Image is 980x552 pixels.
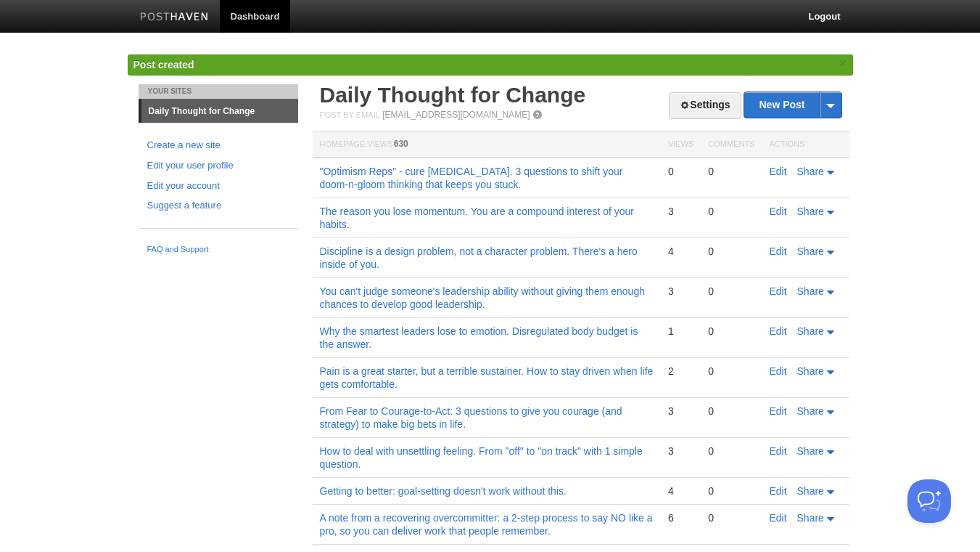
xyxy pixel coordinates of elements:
[669,92,741,119] a: Settings
[668,405,693,418] div: 3
[668,285,693,298] div: 3
[147,158,289,174] a: Edit your user profile
[701,131,762,158] th: Comments
[147,138,289,153] a: Create a new site
[147,198,289,214] a: Suggest a feature
[668,245,693,258] div: 4
[708,511,754,524] div: 0
[382,110,530,120] a: [EMAIL_ADDRESS][DOMAIN_NAME]
[797,365,824,377] span: Share
[797,325,824,337] span: Share
[320,365,654,390] a: Pain is a great starter, but a terrible sustainer. How to stay driven when life gets comfortable.
[708,285,754,298] div: 0
[797,245,824,257] span: Share
[320,245,638,270] a: Discipline is a design problem, not a character problem. There's a hero inside of you.
[708,165,754,178] div: 0
[668,365,693,378] div: 2
[770,245,787,257] a: Edit
[770,485,787,497] a: Edit
[140,12,209,23] img: Posthaven-bar
[770,166,787,177] a: Edit
[797,166,824,177] span: Share
[668,205,693,218] div: 3
[708,325,754,338] div: 0
[133,59,194,70] span: Post created
[797,485,824,497] span: Share
[320,110,380,119] span: Post by Email
[668,511,693,524] div: 6
[797,285,824,297] span: Share
[770,405,787,417] a: Edit
[668,325,693,338] div: 1
[320,206,634,230] a: The reason you lose momentum. You are a compound interest of your habits.
[708,405,754,418] div: 0
[770,285,787,297] a: Edit
[708,245,754,258] div: 0
[836,54,849,73] a: ×
[313,131,661,158] th: Homepage Views
[762,131,849,158] th: Actions
[797,445,824,457] span: Share
[797,206,824,217] span: Share
[708,365,754,378] div: 0
[708,205,754,218] div: 0
[394,139,408,149] span: 630
[668,445,693,458] div: 3
[797,512,824,524] span: Share
[661,131,701,158] th: Views
[147,179,289,194] a: Edit your account
[668,165,693,178] div: 0
[320,485,567,497] a: Getting to better: goal-setting doesn't work without this.
[770,445,787,457] a: Edit
[708,445,754,458] div: 0
[907,479,951,523] iframe: Help Scout Beacon - Open
[770,365,787,377] a: Edit
[770,512,787,524] a: Edit
[147,243,289,256] a: FAQ and Support
[744,92,841,118] a: New Post
[770,206,787,217] a: Edit
[320,405,622,430] a: From Fear to Courage-to-Act: 3 questions to give you courage (and strategy) to make big bets in l...
[139,84,298,99] li: Your Sites
[141,100,298,123] a: Daily Thought for Change
[770,325,787,337] a: Edit
[797,405,824,417] span: Share
[320,285,645,310] a: You can't judge someone's leadership ability without giving them enough chances to develop good l...
[708,484,754,498] div: 0
[320,166,623,190] a: "Optimism Reps" - cure [MEDICAL_DATA]. 3 questions to shift your doom-n-gloom thinking that keeps...
[320,445,643,470] a: How to deal with unsettling feeling. From "off" to "on track" with 1 simple question.
[320,325,638,350] a: Why the smartest leaders lose to emotion. Disregulated body budget is the answer.
[668,484,693,498] div: 4
[320,512,653,537] a: A note from a recovering overcommitter: a 2-step process to say NO like a pro, so you can deliver...
[320,83,586,107] a: Daily Thought for Change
